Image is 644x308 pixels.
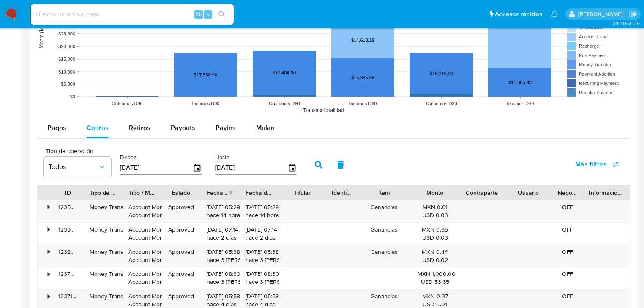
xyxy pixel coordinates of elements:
span: 3.157.1-hotfix-5 [613,20,640,27]
a: Notificaciones [551,11,558,18]
input: Buscar usuario o caso... [31,9,234,20]
span: Accesos rápidos [495,10,542,19]
button: search-icon [213,8,230,20]
span: s [207,10,209,18]
p: erika.juarez@mercadolibre.com.mx [578,10,626,18]
a: Salir [629,10,638,19]
span: Alt [195,10,202,18]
